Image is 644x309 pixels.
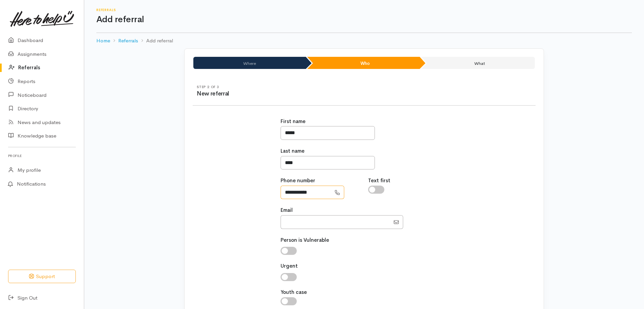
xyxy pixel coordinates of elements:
label: First name [281,118,305,125]
label: Person is Vulnerable [281,236,329,244]
label: Urgent [281,262,298,270]
li: Add referral [138,37,173,45]
h6: Referrals [96,8,632,12]
label: Email [281,206,293,214]
button: Support [8,270,76,283]
label: Text first [368,177,390,185]
label: Phone number [281,177,315,185]
h6: Profile [8,151,76,160]
h6: Step 2 of 3 [197,85,364,89]
h1: Add referral [96,15,632,25]
li: What [421,57,535,69]
a: Referrals [118,37,138,45]
a: Home [96,37,110,45]
nav: breadcrumb [96,33,632,49]
label: Youth case [281,288,307,296]
li: Where [193,57,306,69]
label: Last name [281,147,304,155]
h3: New referral [197,91,364,97]
li: Who [307,57,420,69]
